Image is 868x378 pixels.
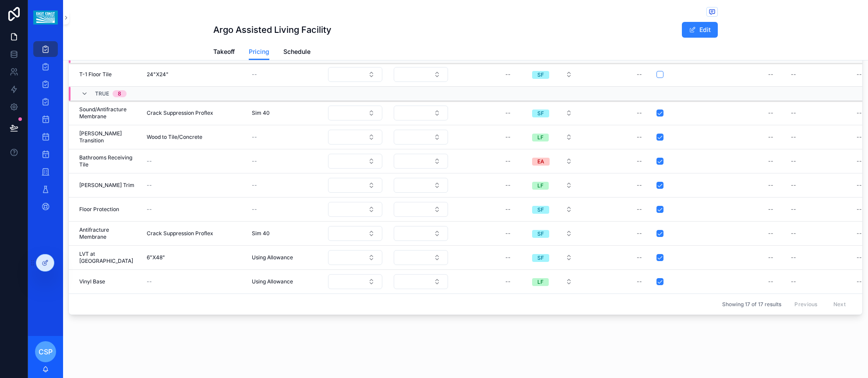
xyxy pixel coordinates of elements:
[525,226,579,241] button: Select Button
[394,106,448,120] button: Select Button
[79,206,119,213] span: Floor Protection
[95,90,109,97] span: TRUE
[537,206,544,214] div: SF
[637,230,642,237] div: --
[637,158,642,165] div: --
[79,182,134,189] span: [PERSON_NAME] Trim
[252,158,257,165] span: --
[79,251,136,265] span: LVT at [GEOGRAPHIC_DATA]
[33,11,57,25] img: App logo
[637,278,642,285] div: --
[857,230,862,237] div: --
[394,178,448,193] button: Select Button
[791,182,796,189] div: --
[768,110,773,117] div: --
[791,278,796,285] div: --
[768,158,773,165] div: --
[147,230,213,237] span: Crack Suppression Proflex
[857,134,862,141] div: --
[505,254,511,261] div: --
[249,44,269,60] a: Pricing
[283,44,311,61] a: Schedule
[328,202,382,217] button: Select Button
[791,110,796,117] div: --
[394,130,448,145] button: Select Button
[537,182,543,190] div: LF
[147,134,202,141] span: Wood to Tile/Concrete
[857,182,862,189] div: --
[791,230,796,237] div: --
[791,158,796,165] div: --
[328,130,382,145] button: Select Button
[768,278,773,285] div: --
[682,22,718,38] button: Edit
[328,154,382,169] button: Select Button
[213,44,235,61] a: Takeoff
[637,110,642,117] div: --
[525,177,579,193] button: Select Button
[147,158,152,165] span: --
[525,250,579,265] button: Select Button
[118,90,121,97] div: 8
[394,67,448,82] button: Select Button
[213,47,235,56] span: Takeoff
[283,47,311,56] span: Schedule
[252,278,293,285] span: Using Allowance
[328,178,382,193] button: Select Button
[857,110,862,117] div: --
[394,202,448,217] button: Select Button
[505,206,511,213] div: --
[394,250,448,265] button: Select Button
[147,71,169,78] span: 24"X24"
[505,71,511,78] div: --
[252,134,257,141] span: --
[147,206,152,213] span: --
[525,274,579,290] button: Select Button
[768,134,773,141] div: --
[79,154,136,168] span: Bathrooms Receiving Tile
[147,182,152,189] span: --
[505,278,511,285] div: --
[249,47,269,56] span: Pricing
[768,230,773,237] div: --
[252,110,270,117] span: Sim 40
[328,274,382,289] button: Select Button
[39,346,53,357] span: CSP
[791,134,796,141] div: --
[147,110,213,117] span: Crack Suppression Proflex
[525,129,579,145] button: Select Button
[537,71,544,79] div: SF
[505,110,511,117] div: --
[637,254,642,261] div: --
[394,226,448,241] button: Select Button
[537,110,544,117] div: SF
[79,130,136,144] span: [PERSON_NAME] Transition
[637,134,642,141] div: --
[791,254,796,261] div: --
[637,182,642,189] div: --
[252,206,257,213] span: --
[252,230,270,237] span: Sim 40
[637,71,642,78] div: --
[394,154,448,169] button: Select Button
[328,226,382,241] button: Select Button
[79,106,136,120] span: Sound/Antifracture Membrane
[525,105,579,121] button: Select Button
[537,158,544,166] div: EA
[328,106,382,120] button: Select Button
[722,301,781,308] span: Showing 17 of 17 results
[857,254,862,261] div: --
[525,67,579,82] button: Select Button
[252,254,293,261] span: Using Allowance
[537,134,543,141] div: LF
[213,24,332,36] h1: Argo Assisted Living Facility
[79,278,105,285] span: Vinyl Base
[791,71,796,78] div: --
[857,206,862,213] div: --
[791,206,796,213] div: --
[537,230,544,238] div: SF
[79,226,136,240] span: Antifracture Membrane
[505,134,511,141] div: --
[857,158,862,165] div: --
[28,35,63,226] div: scrollable content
